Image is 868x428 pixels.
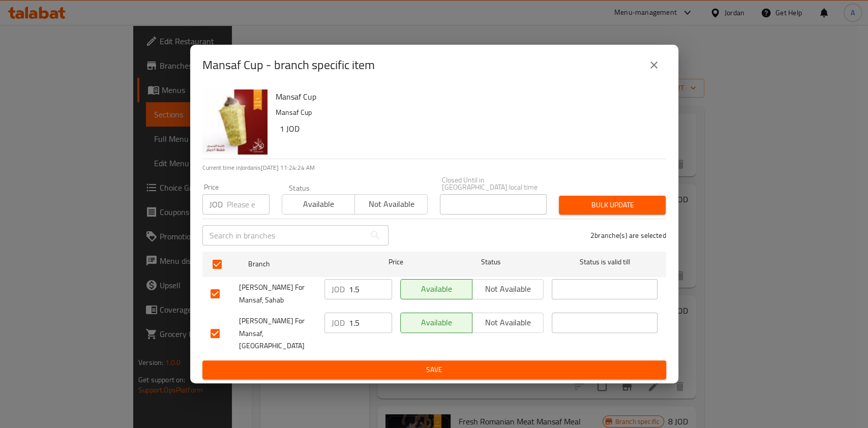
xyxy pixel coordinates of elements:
[286,197,351,211] span: Available
[280,121,658,136] h6: 1 JOD
[276,89,658,104] h6: Mansaf Cup
[476,282,540,296] span: Not available
[642,53,666,77] button: close
[400,313,472,333] button: Available
[248,258,354,270] span: Branch
[211,363,658,376] span: Save
[202,225,365,246] input: Search in branches
[209,198,223,210] p: JOD
[349,279,392,299] input: Please enter price
[276,106,658,119] p: Mansaf Cup
[590,230,666,240] p: 2 branche(s) are selected
[476,315,540,330] span: Not available
[349,313,392,333] input: Please enter price
[202,57,375,73] h2: Mansaf Cup - branch specific item
[567,199,657,211] span: Bulk update
[405,282,468,296] span: Available
[239,315,316,353] span: [PERSON_NAME] For Mansaf, [GEOGRAPHIC_DATA]
[239,281,316,307] span: [PERSON_NAME] For Mansaf, Sahab
[400,279,472,299] button: Available
[472,279,544,299] button: Not available
[359,197,424,211] span: Not available
[552,256,657,268] span: Status is valid till
[438,256,544,268] span: Status
[354,194,428,215] button: Not available
[202,360,666,379] button: Save
[472,313,544,333] button: Not available
[559,196,666,215] button: Bulk update
[332,283,345,295] p: JOD
[227,194,270,215] input: Please enter price
[405,315,468,330] span: Available
[202,89,267,155] img: Mansaf Cup
[202,163,666,172] p: Current time in Jordan is [DATE] 11:24:24 AM
[282,194,355,215] button: Available
[362,256,430,268] span: Price
[332,317,345,329] p: JOD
